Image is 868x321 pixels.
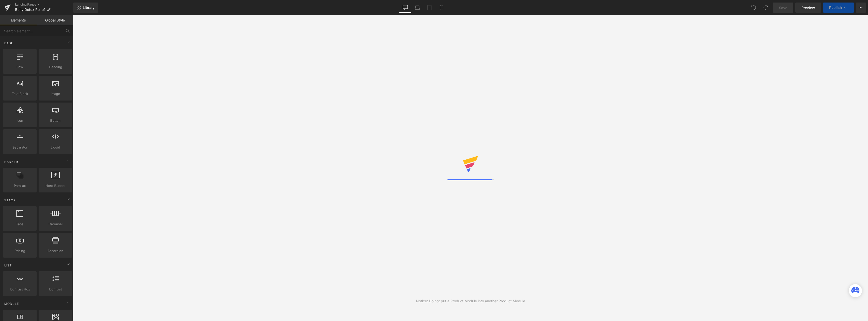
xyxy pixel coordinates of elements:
[40,145,71,150] span: Liquid
[761,3,771,13] button: Redo
[411,3,423,13] a: Laptop
[4,41,14,45] span: Base
[856,3,866,13] button: More
[829,6,842,10] span: Publish
[5,183,35,188] span: Parallax
[5,248,35,254] span: Pricing
[5,145,35,150] span: Separator
[40,91,71,96] span: Image
[40,248,71,254] span: Accordion
[823,3,854,13] button: Publish
[37,15,73,25] a: Global Style
[5,287,35,292] span: Icon List Hoz
[40,183,71,188] span: Hero Banner
[4,301,19,306] span: Module
[749,3,759,13] button: Undo
[5,91,35,96] span: Text Block
[73,3,98,13] a: New Library
[436,3,448,13] a: Mobile
[15,3,73,7] a: Landing Pages
[40,118,71,123] span: Button
[416,298,525,304] div: Notice: Do not put a Product Module into another Product Module
[40,287,71,292] span: Icon List
[4,198,16,203] span: Stack
[4,159,19,164] span: Banner
[4,263,12,268] span: List
[5,221,35,227] span: Tabs
[801,5,815,10] span: Preview
[40,64,71,70] span: Heading
[779,5,787,10] span: Save
[40,221,71,227] span: Carousel
[795,3,821,13] a: Preview
[399,3,411,13] a: Desktop
[423,3,436,13] a: Tablet
[83,5,95,10] span: Library
[5,64,35,70] span: Row
[15,8,45,12] span: Belly Detox Relief
[5,118,35,123] span: Icon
